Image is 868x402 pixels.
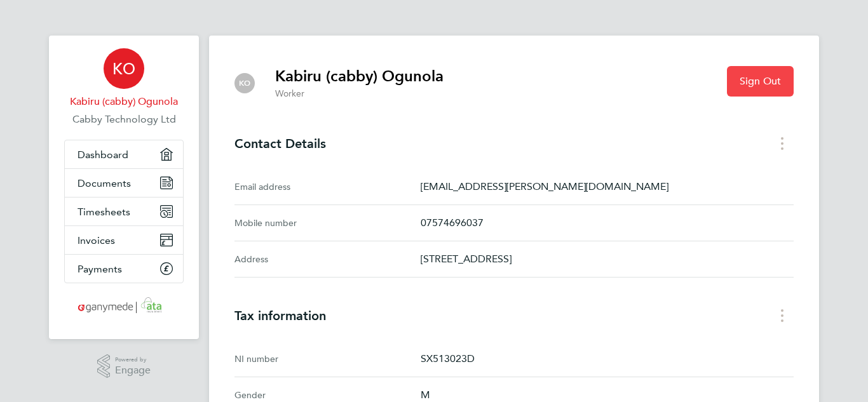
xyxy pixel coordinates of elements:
[275,88,444,100] p: Worker
[234,179,421,194] div: Email address
[112,60,135,77] span: KO
[771,133,794,153] button: Contact Details menu
[421,251,794,267] p: [STREET_ADDRESS]
[234,215,421,231] div: Mobile number
[234,136,794,151] h3: Contact Details
[740,75,781,88] span: Sign Out
[64,296,184,316] a: Go to home page
[65,226,183,254] a: Invoices
[234,251,421,267] div: Address
[421,179,794,194] p: [EMAIL_ADDRESS][PERSON_NAME][DOMAIN_NAME]
[421,215,794,231] p: 07574696037
[115,354,151,365] span: Powered by
[78,234,115,246] span: Invoices
[727,66,794,97] button: Sign Out
[78,206,130,218] span: Timesheets
[78,263,122,275] span: Payments
[74,296,174,316] img: ganymedesolutions-logo-retina.png
[97,354,151,379] a: Powered byEngage
[234,73,255,93] div: Kabiru (cabby) Ogunola
[115,365,151,376] span: Engage
[64,48,184,109] a: KOKabiru (cabby) Ogunola
[78,177,131,189] span: Documents
[421,351,794,366] p: SX513023D
[234,308,794,323] h3: Tax information
[65,255,183,283] a: Payments
[234,351,421,366] div: NI number
[65,198,183,225] a: Timesheets
[275,66,444,86] h2: Kabiru (cabby) Ogunola
[65,169,183,197] a: Documents
[64,112,184,127] a: Cabby Technology Ltd
[78,149,128,161] span: Dashboard
[49,36,199,339] nav: Main navigation
[65,140,183,168] a: Dashboard
[64,94,184,109] span: Kabiru (cabby) Ogunola
[239,79,250,88] span: KO
[771,305,794,325] button: Tax information menu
